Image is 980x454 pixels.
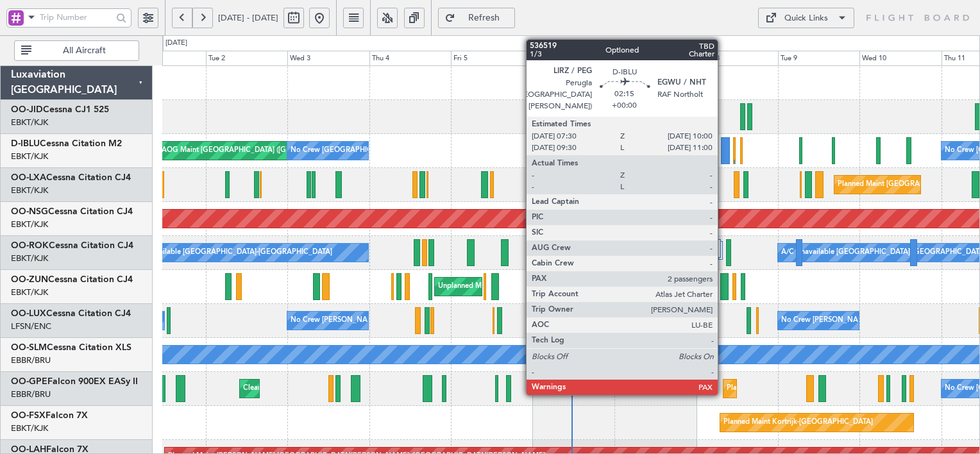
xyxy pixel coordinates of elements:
a: D-IBLUCessna Citation M2 [11,139,122,148]
a: EBKT/KJK [11,423,48,434]
a: OO-NSGCessna Citation CJ4 [11,207,133,216]
a: EBKT/KJK [11,287,48,298]
button: All Aircraft [14,40,139,61]
div: Quick Links [784,12,828,25]
div: Wed 10 [859,51,941,66]
span: OO-LXA [11,173,46,182]
input: Trip Number [40,8,112,27]
div: No Crew [PERSON_NAME] ([PERSON_NAME]) [781,311,935,330]
div: Mon 1 [124,51,205,66]
a: OO-LXACessna Citation CJ4 [11,173,131,182]
a: EBKT/KJK [11,185,48,196]
div: Tue 9 [778,51,859,66]
div: Fri 5 [451,51,532,66]
div: Cleaning [GEOGRAPHIC_DATA] ([GEOGRAPHIC_DATA] National) [243,379,457,398]
span: OO-SLM [11,343,47,352]
a: OO-ZUNCessna Citation CJ4 [11,275,133,284]
button: Refresh [438,8,515,28]
span: All Aircraft [34,46,135,55]
a: EBKT/KJK [11,117,48,128]
a: OO-GPEFalcon 900EX EASy II [11,377,138,386]
span: D-IBLU [11,139,40,148]
a: EBBR/BRU [11,389,51,400]
a: EBKT/KJK [11,151,48,162]
span: [DATE] - [DATE] [218,12,278,24]
span: OO-ZUN [11,275,48,284]
div: Sun 7 [614,51,696,66]
div: No Crew [GEOGRAPHIC_DATA] ([GEOGRAPHIC_DATA] National) [291,141,505,160]
div: Planned Maint [GEOGRAPHIC_DATA] ([GEOGRAPHIC_DATA] National) [727,379,959,398]
span: OO-NSG [11,207,48,216]
a: OO-ROKCessna Citation CJ4 [11,241,133,250]
a: EBBR/BRU [11,355,51,366]
div: Tue 2 [206,51,287,66]
div: No Crew [PERSON_NAME] ([PERSON_NAME]) [291,311,444,330]
a: EBKT/KJK [11,219,48,230]
a: OO-SLMCessna Citation XLS [11,343,131,352]
span: OO-ROK [11,241,49,250]
div: Mon 8 [697,51,778,66]
div: [DATE] [165,38,187,49]
a: LFSN/ENC [11,321,51,332]
span: Refresh [458,13,511,22]
a: OO-LAHFalcon 7X [11,445,89,454]
a: OO-FSXFalcon 7X [11,411,88,420]
div: Wed 3 [287,51,369,66]
span: OO-LAH [11,445,46,454]
div: Planned Maint Kortrijk-[GEOGRAPHIC_DATA] [723,413,873,432]
span: OO-GPE [11,377,47,386]
div: A/C Unavailable [GEOGRAPHIC_DATA]-[GEOGRAPHIC_DATA] [128,243,332,262]
a: OO-JIDCessna CJ1 525 [11,105,109,114]
button: Quick Links [758,8,854,28]
a: EBKT/KJK [11,253,48,264]
div: AOG Maint [GEOGRAPHIC_DATA] ([GEOGRAPHIC_DATA] National) [162,141,384,160]
div: Unplanned Maint [GEOGRAPHIC_DATA] ([GEOGRAPHIC_DATA]) [438,277,649,296]
span: OO-JID [11,105,43,114]
a: OO-LUXCessna Citation CJ4 [11,309,131,318]
span: OO-FSX [11,411,46,420]
div: Thu 4 [369,51,451,66]
span: OO-LUX [11,309,46,318]
div: Sat 6 [533,51,614,66]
